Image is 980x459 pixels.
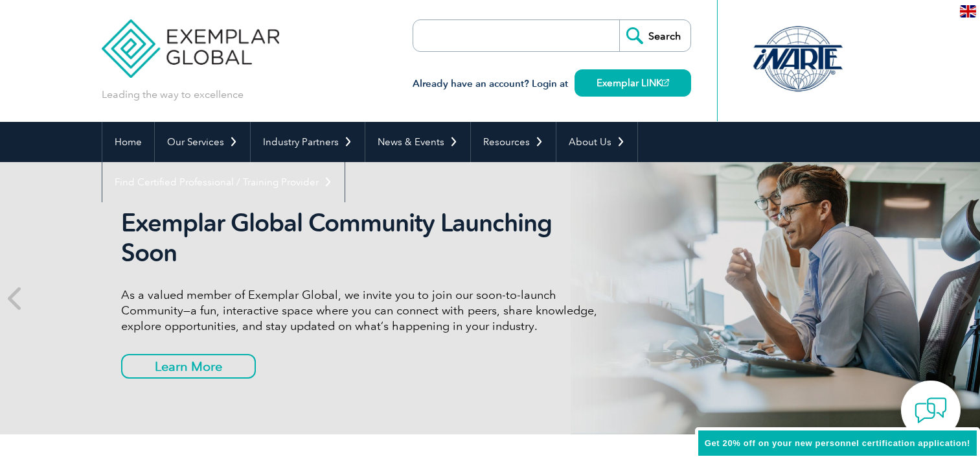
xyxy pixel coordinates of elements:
[155,122,250,162] a: Our Services
[619,20,690,51] input: Search
[121,208,607,268] h2: Exemplar Global Community Launching Soon
[102,162,345,202] a: Find Certified Professional / Training Provider
[121,287,607,334] p: As a valued member of Exemplar Global, we invite you to join our soon-to-launch Community—a fun, ...
[251,122,365,162] a: Industry Partners
[413,76,691,92] h3: Already have an account? Login at
[121,354,256,379] a: Learn More
[365,122,470,162] a: News & Events
[662,79,669,86] img: open_square.png
[960,5,976,18] img: en
[575,69,691,97] a: Exemplar LINK
[102,88,244,102] p: Leading the way to excellence
[705,438,970,448] span: Get 20% off on your new personnel certification application!
[915,394,947,427] img: contact-chat.png
[102,122,154,162] a: Home
[556,122,637,162] a: About Us
[471,122,556,162] a: Resources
